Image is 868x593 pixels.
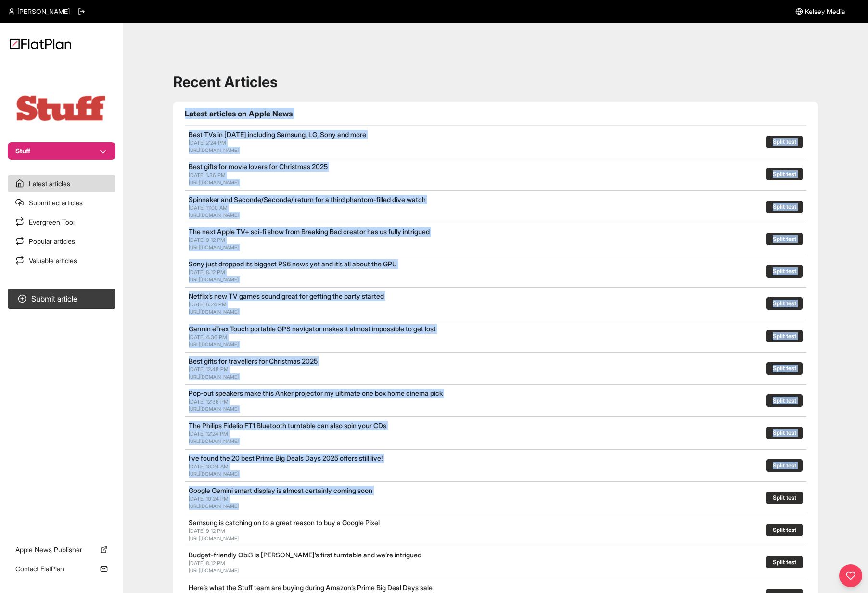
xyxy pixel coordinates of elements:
button: Split test [766,459,803,472]
button: Split test [766,136,803,148]
img: Logo [10,38,71,49]
a: Spinnaker and Seconde/Seconde/ return for a third phantom-filled dive watch [189,195,426,203]
a: Evergreen Tool [8,214,115,231]
a: Netflix’s new TV games sound great for getting the party started [189,292,384,300]
a: [PERSON_NAME] [8,7,70,16]
button: Split test [766,556,803,568]
button: Split test [766,330,803,342]
button: Split test [766,427,803,439]
a: Garmin eTrex Touch portable GPS navigator makes it almost impossible to get lost [189,325,436,333]
a: [URL][DOMAIN_NAME] [189,147,239,153]
a: Apple News Publisher [8,541,115,558]
a: [URL][DOMAIN_NAME] [189,212,239,218]
a: Google Gemini smart display is almost certainly coming soon [189,486,372,494]
span: [DATE] 10:24 AM [189,463,229,470]
a: Sony just dropped its biggest PS6 news yet and it’s all about the GPU [189,260,397,268]
span: [PERSON_NAME] [17,7,70,16]
span: Kelsey Media [805,7,845,16]
a: Budget-friendly Obi3 is [PERSON_NAME]’s first turntable and we’re intrigued [189,551,421,559]
a: Best gifts for travellers for Christmas 2025 [189,357,318,365]
h1: Recent Articles [173,73,818,90]
a: Popular articles [8,233,115,250]
a: Best gifts for movie lovers for Christmas 2025 [189,163,328,171]
a: [URL][DOMAIN_NAME] [189,374,239,379]
span: [DATE] 1:36 PM [189,172,226,178]
a: [URL][DOMAIN_NAME] [189,503,239,509]
a: [URL][DOMAIN_NAME] [189,438,239,444]
a: [URL][DOMAIN_NAME] [189,309,239,315]
button: Split test [766,524,803,536]
button: Split test [766,394,803,407]
button: Split test [766,168,803,180]
a: [URL][DOMAIN_NAME] [189,568,239,573]
button: Split test [766,233,803,245]
a: Valuable articles [8,252,115,269]
a: [URL][DOMAIN_NAME] [189,277,239,282]
a: [URL][DOMAIN_NAME] [189,341,239,347]
span: [DATE] 12:48 PM [189,366,229,373]
a: [URL][DOMAIN_NAME] [189,244,239,250]
a: Here’s what the Stuff team are buying during Amazon’s Prime Big Deal Days sale [189,583,433,592]
a: [URL][DOMAIN_NAME] [189,535,239,541]
span: [DATE] 11:00 AM [189,204,228,211]
button: Stuff [8,142,115,160]
button: Submit article [8,289,115,309]
span: [DATE] 9:12 PM [189,237,225,243]
a: I’ve found the 20 best Prime Big Deals Days 2025 offers still live! [189,454,383,462]
span: [DATE] 6:24 PM [189,301,227,308]
h1: Latest articles on Apple News [185,108,806,119]
button: Split test [766,297,803,310]
a: [URL][DOMAIN_NAME] [189,179,239,185]
span: [DATE] 9:12 PM [189,528,225,534]
span: [DATE] 10:24 PM [189,495,229,502]
span: [DATE] 8:12 PM [189,560,225,567]
span: [DATE] 12:24 PM [189,430,228,437]
span: [DATE] 4:36 PM [189,334,227,341]
span: [DATE] 8:12 PM [189,269,225,276]
button: Split test [766,265,803,278]
a: Best TVs in [DATE] including Samsung, LG, Sony and more [189,130,366,139]
a: Contact FlatPlan [8,560,115,578]
img: Publication Logo [13,93,110,123]
a: Latest articles [8,175,115,192]
a: Pop-out speakers make this Anker projector my ultimate one box home cinema pick [189,389,443,397]
a: Samsung is catching on to a great reason to buy a Google Pixel [189,518,380,527]
a: Submitted articles [8,194,115,212]
button: Split test [766,201,803,213]
span: [DATE] 2:24 PM [189,139,226,146]
a: [URL][DOMAIN_NAME] [189,406,239,412]
a: The Philips Fidelio FT1 Bluetooth turntable can also spin your CDs [189,421,386,429]
a: The next Apple TV+ sci-fi show from Breaking Bad creator has us fully intrigued [189,227,430,236]
button: Split test [766,362,803,375]
button: Split test [766,492,803,504]
span: [DATE] 12:36 PM [189,398,229,405]
a: [URL][DOMAIN_NAME] [189,471,239,477]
